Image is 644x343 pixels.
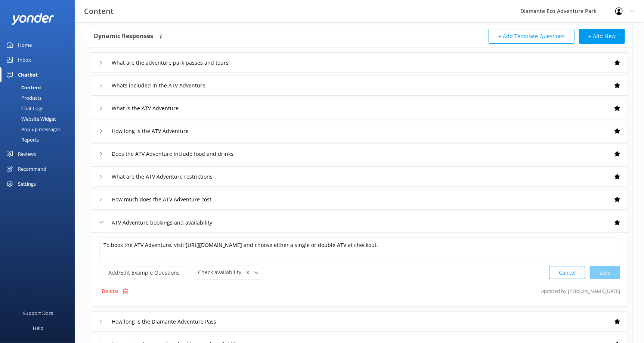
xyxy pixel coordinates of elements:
a: Website Widget [4,114,75,124]
span: Check availability [198,268,246,276]
h4: Dynamic Responses [94,29,153,44]
button: Cancel [549,266,585,279]
img: yonder-white-logo.png [11,13,54,25]
div: Chatbot [18,67,38,82]
a: Chat Logs [4,103,75,114]
a: Pop-up messages [4,124,75,135]
span: ✕ [246,269,250,276]
div: Help [33,321,43,336]
p: Delete [102,287,118,295]
a: Content [4,82,75,93]
div: Home [18,37,32,52]
div: Content [4,82,41,93]
button: + Add New [579,29,625,44]
div: Products [4,93,41,103]
textarea: To book the ATV Adventure, visit [URL][DOMAIN_NAME] and choose either a single or double ATV at c... [99,237,619,260]
h3: Content [84,5,114,17]
div: Recommend [18,161,46,176]
a: Reports [4,135,75,145]
div: Settings [18,176,36,191]
button: Add/Edit Example Questions [99,266,189,279]
div: Chat Logs [4,103,43,114]
p: Updated by [PERSON_NAME] [DATE] [541,284,620,298]
div: Website Widget [4,114,56,124]
div: Inbox [18,52,31,67]
div: Reviews [18,146,36,161]
div: Support Docs [23,306,53,321]
a: Products [4,93,75,103]
div: Pop-up messages [4,124,61,135]
button: + Add Template Questions [489,29,575,44]
div: Reports [4,135,39,145]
